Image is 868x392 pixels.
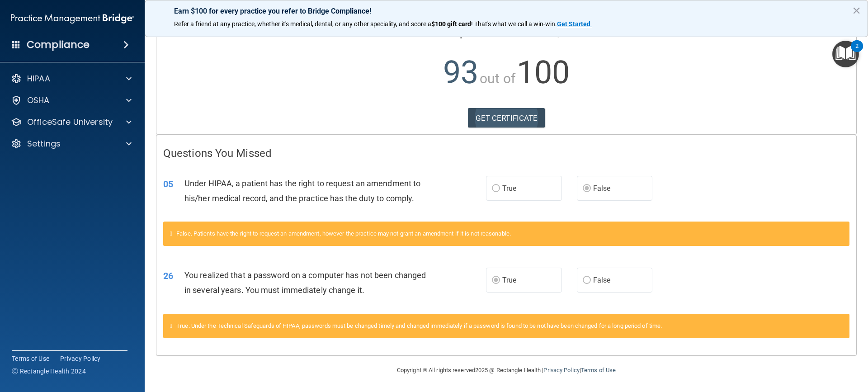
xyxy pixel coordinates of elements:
[543,367,579,373] a: Privacy Policy
[27,73,50,84] p: HIPAA
[468,108,545,128] a: GET CERTIFICATE
[11,9,134,28] img: PMB logo
[471,20,557,28] span: ! That's what we call a win-win.
[163,179,173,189] span: 05
[27,95,50,106] p: OSHA
[163,147,849,159] h4: Questions You Missed
[502,184,516,193] span: True
[174,20,431,28] span: Refer a friend at any practice, whether it's medical, dental, or any other speciality, and score a
[593,184,611,193] span: False
[855,46,859,58] div: 2
[557,20,592,28] a: Get Started
[174,7,839,15] p: Earn $100 for every practice you refer to Bridge Compliance!
[12,354,49,363] a: Terms of Use
[27,38,90,51] h4: Compliance
[583,185,591,192] input: False
[593,276,611,284] span: False
[11,117,132,128] a: OfficeSafe University
[60,354,101,363] a: Privacy Policy
[443,54,478,91] span: 93
[431,20,471,28] strong: $100 gift card
[341,356,671,385] div: Copyright © All rights reserved 2025 @ Rectangle Health | |
[517,54,570,91] span: 100
[832,41,859,67] button: Open Resource Center, 2 new notifications
[184,270,426,295] span: You realized that a password on a computer has not been changed in several years. You must immedi...
[12,367,86,376] span: Ⓒ Rectangle Health 2024
[27,117,113,128] p: OfficeSafe University
[184,179,420,203] span: Under HIPAA, a patient has the right to request an amendment to his/her medical record, and the p...
[581,367,616,373] a: Terms of Use
[163,27,849,38] h4: You've completed " " with a score of
[176,230,511,237] span: False. Patients have the right to request an amendment, however the practice may not grant an ame...
[492,185,500,192] input: True
[163,270,173,281] span: 26
[583,277,591,284] input: False
[27,138,61,149] p: Settings
[492,277,500,284] input: True
[852,3,861,18] button: Close
[557,20,590,28] strong: Get Started
[11,95,132,106] a: OSHA
[502,276,516,284] span: True
[176,322,662,329] span: True. Under the Technical Safeguards of HIPAA, passwords must be changed timely and changed immed...
[480,71,515,86] span: out of
[11,73,132,84] a: HIPAA
[11,138,132,149] a: Settings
